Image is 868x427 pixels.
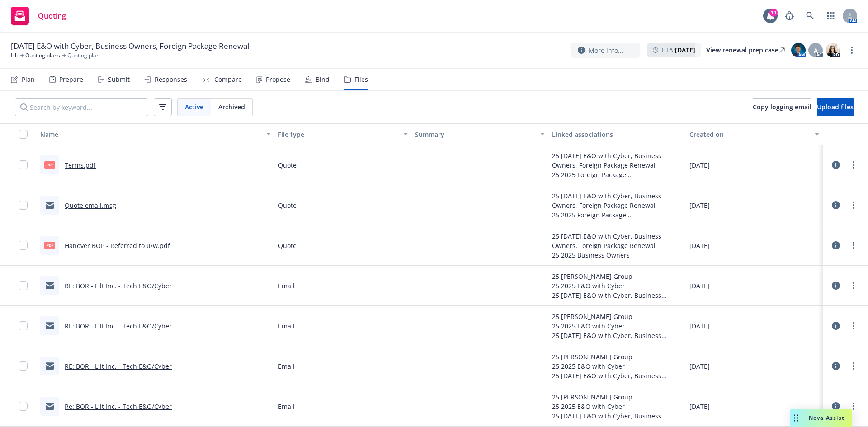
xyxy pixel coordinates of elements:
span: Email [278,281,295,291]
div: Plan [22,76,35,83]
a: Switch app [822,7,840,25]
a: more [846,45,857,56]
span: [DATE] [689,201,710,210]
div: Name [40,130,261,139]
a: Hanover BOP - Referred to u/w.pdf [65,241,170,250]
span: pdf [44,242,55,249]
span: Copy logging email [753,103,811,111]
div: Drag to move [790,409,802,427]
div: Submit [108,76,130,83]
strong: [DATE] [675,46,695,54]
button: File type [274,123,411,145]
button: Copy logging email [753,98,811,116]
div: Bind [316,76,330,83]
span: Nova Assist [809,414,844,422]
a: more [848,280,859,291]
span: ETA : [662,45,695,55]
div: Prepare [59,76,83,83]
span: [DATE] [689,361,710,371]
div: View renewal prep case [706,43,785,57]
div: 25 2025 Business Owners [552,250,682,260]
div: 25 [DATE] E&O with Cyber, Business Owners, Foreign Package Renewal [552,291,682,300]
a: more [848,240,859,251]
div: 25 [DATE] E&O with Cyber, Business Owners, Foreign Package Renewal [552,191,682,210]
img: photo [791,43,806,57]
div: Propose [266,76,290,83]
a: View renewal prep case [706,43,785,57]
span: Archived [218,102,245,112]
a: more [848,320,859,331]
a: Re: BOR - Lilt Inc. - Tech E&O/Cyber [65,402,172,411]
a: Quoting plans [25,52,60,60]
a: more [848,160,859,170]
span: [DATE] [689,281,710,291]
a: Report a Bug [780,7,798,25]
a: RE: BOR - Lilt Inc. - Tech E&O/Cyber [65,282,172,290]
span: Quoting plan [67,52,99,60]
span: Quote [278,201,297,210]
button: Created on [686,123,823,145]
a: Terms.pdf [65,161,96,169]
button: Linked associations [548,123,685,145]
div: 25 [DATE] E&O with Cyber, Business Owners, Foreign Package Renewal [552,411,682,421]
div: Created on [689,130,809,139]
a: Lilt [11,52,18,60]
span: Email [278,321,295,331]
a: more [848,200,859,211]
span: Quote [278,160,297,170]
input: Toggle Row Selected [19,160,28,169]
button: Name [37,123,274,145]
span: pdf [44,161,55,168]
span: Upload files [817,103,854,111]
input: Toggle Row Selected [19,201,28,210]
div: 25 [DATE] E&O with Cyber, Business Owners, Foreign Package Renewal [552,371,682,380]
div: 25 2025 E&O with Cyber [552,321,682,331]
a: Quote email.msg [65,201,116,210]
input: Toggle Row Selected [19,281,28,290]
input: Search by keyword... [15,98,148,116]
span: More info... [589,46,623,55]
a: Search [801,7,819,25]
div: 25 2025 E&O with Cyber [552,281,682,291]
div: Compare [214,76,242,83]
input: Toggle Row Selected [19,402,28,411]
a: RE: BOR - Lilt Inc. - Tech E&O/Cyber [65,362,172,371]
div: Linked associations [552,130,682,139]
span: Quoting [38,12,66,19]
div: 25 [DATE] E&O with Cyber, Business Owners, Foreign Package Renewal [552,231,682,250]
div: Summary [415,130,535,139]
span: [DATE] [689,160,710,170]
a: more [848,361,859,371]
span: [DATE] [689,402,710,411]
span: A [814,46,818,55]
input: Select all [19,130,28,139]
a: Quoting [7,3,70,28]
div: Files [354,76,368,83]
button: More info... [571,43,640,58]
div: 25 2025 E&O with Cyber [552,402,682,411]
span: Email [278,361,295,371]
button: Nova Assist [790,409,852,427]
a: RE: BOR - Lilt Inc. - Tech E&O/Cyber [65,322,172,330]
span: Active [185,102,203,112]
div: 25 [PERSON_NAME] Group [552,272,682,281]
div: 25 [DATE] E&O with Cyber, Business Owners, Foreign Package Renewal [552,151,682,170]
a: more [848,401,859,412]
div: 25 [PERSON_NAME] Group [552,392,682,402]
div: 25 [PERSON_NAME] Group [552,312,682,321]
span: [DATE] E&O with Cyber, Business Owners, Foreign Package Renewal [11,41,249,52]
input: Toggle Row Selected [19,241,28,250]
div: 25 [PERSON_NAME] Group [552,352,682,361]
div: File type [278,130,398,139]
div: 25 [DATE] E&O with Cyber, Business Owners, Foreign Package Renewal [552,331,682,340]
span: Quote [278,241,297,250]
button: Summary [411,123,548,145]
div: 25 2025 E&O with Cyber [552,361,682,371]
span: [DATE] [689,321,710,331]
div: Responses [155,76,187,83]
span: Email [278,402,295,411]
button: Upload files [817,98,854,116]
div: 25 2025 Foreign Package [552,170,682,179]
div: 25 2025 Foreign Package [552,210,682,220]
input: Toggle Row Selected [19,321,28,330]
